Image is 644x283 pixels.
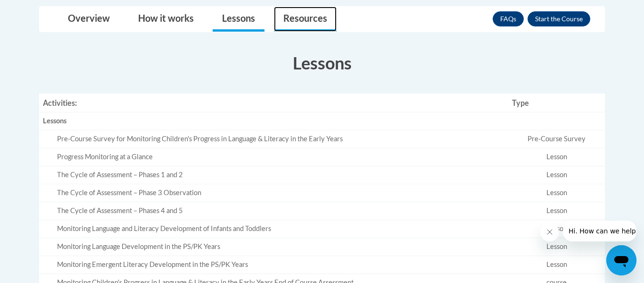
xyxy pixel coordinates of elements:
[493,11,524,26] a: FAQs
[213,7,264,32] a: Lessons
[508,238,605,256] td: Lesson
[129,7,203,32] a: How it works
[57,224,504,234] div: Monitoring Language and Literacy Development of Infants and Toddlers
[57,152,504,162] div: Progress Monitoring at a Glance
[508,256,605,274] td: Lesson
[57,206,504,216] div: The Cycle of Assessment – Phases 4 and 5
[57,170,504,180] div: The Cycle of Assessment – Phases 1 and 2
[39,51,605,75] h3: Lessons
[508,202,605,220] td: Lesson
[508,220,605,238] td: Lesson
[508,148,605,166] td: Lesson
[39,94,508,112] th: Activities:
[508,184,605,202] td: Lesson
[58,7,119,32] a: Overview
[57,188,504,198] div: The Cycle of Assessment – Phase 3 Observation
[563,221,636,241] iframe: Message from company
[57,260,504,270] div: Monitoring Emergent Literacy Development in the PS/PK Years
[274,7,337,32] a: Resources
[57,242,504,252] div: Monitoring Language Development in the PS/PK Years
[43,116,504,126] div: Lessons
[508,130,605,148] td: Pre-Course Survey
[606,245,636,275] iframe: Button to launch messaging window
[57,134,504,144] div: Pre-Course Survey for Monitoring Children's Progress in Language & Literacy in the Early Years
[508,166,605,184] td: Lesson
[6,7,76,14] span: Hi. How can we help?
[528,11,590,26] button: Enroll
[540,223,559,241] iframe: Close message
[508,94,605,112] th: Type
